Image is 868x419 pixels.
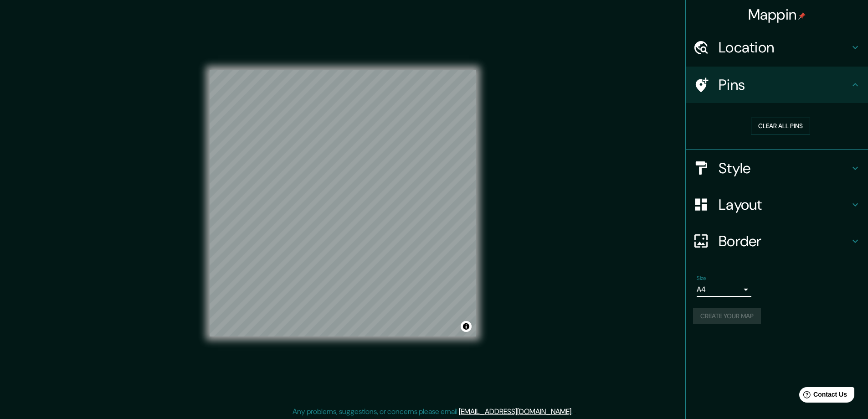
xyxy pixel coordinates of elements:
h4: Border [719,232,850,250]
p: Any problems, suggestions, or concerns please email . [293,406,573,417]
h4: Layout [719,196,850,214]
div: Layout [686,186,868,223]
iframe: Help widget launcher [787,383,858,409]
h4: Pins [719,76,850,94]
div: Border [686,223,868,259]
div: . [573,406,574,417]
label: Size [697,274,706,282]
div: Style [686,150,868,186]
button: Toggle attribution [461,321,472,332]
h4: Location [719,38,850,57]
img: pin-icon.png [798,12,806,20]
div: Location [686,29,868,66]
div: Pins [686,67,868,103]
button: Clear all pins [751,118,810,134]
div: . [574,406,576,417]
div: A4 [697,282,751,297]
a: [EMAIL_ADDRESS][DOMAIN_NAME] [459,407,571,416]
h4: Style [719,159,850,177]
h4: Mappin [748,5,806,24]
canvas: Map [210,70,476,336]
